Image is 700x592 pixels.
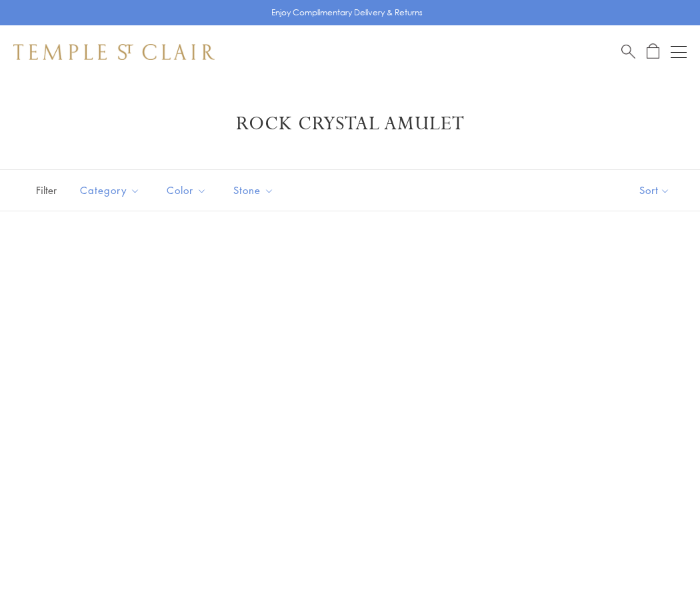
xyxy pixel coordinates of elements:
[13,44,215,60] img: Temple St. Clair
[157,175,217,205] button: Color
[671,44,687,60] button: Open navigation
[609,170,700,211] button: Show sort by
[33,112,667,136] h1: Rock Crystal Amulet
[647,43,659,60] a: Open Shopping Bag
[227,182,284,199] span: Stone
[621,43,635,60] a: Search
[70,175,150,205] button: Category
[73,182,150,199] span: Category
[223,175,284,205] button: Stone
[160,182,217,199] span: Color
[271,6,423,19] p: Enjoy Complimentary Delivery & Returns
